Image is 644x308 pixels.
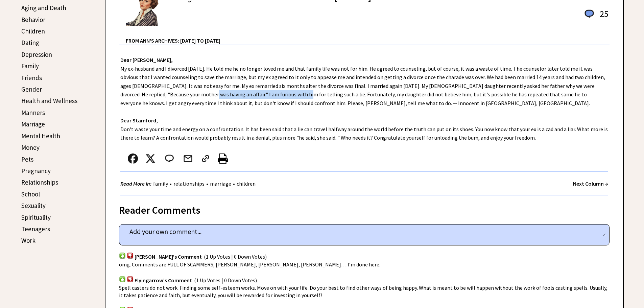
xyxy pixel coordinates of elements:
[21,143,40,151] a: Money
[21,132,60,140] a: Mental Health
[119,252,126,259] img: votup.png
[21,202,46,210] a: Sexuality
[172,180,206,187] a: relationships
[21,155,33,163] a: Pets
[21,74,42,82] a: Friends
[127,276,134,282] img: votdown.png
[135,254,202,260] span: [PERSON_NAME]'s Comment
[126,27,610,45] div: From Ann's Archives: [DATE] to [DATE]
[21,62,39,70] a: Family
[218,153,228,164] img: printer%20icon.png
[119,276,126,282] img: votup.png
[120,117,158,124] strong: Dear Stamford,
[21,120,45,128] a: Marriage
[21,39,39,47] a: Dating
[151,180,170,187] a: family
[164,153,175,164] img: message_round%202.png
[21,190,40,198] a: School
[135,277,192,284] span: Flyingarrow's Comment
[21,97,77,105] a: Health and Wellness
[119,203,610,214] div: Reader Comments
[200,153,211,164] img: link_02.png
[120,56,173,63] strong: Dear [PERSON_NAME],
[21,178,58,186] a: Relationships
[183,153,193,164] img: mail.png
[21,236,35,244] a: Work
[21,109,45,117] a: Manners
[119,284,607,299] span: Spell casters do not work. Finding some self-esteem works. Move on with your life. Do your best t...
[21,225,50,233] a: Teenagers
[145,153,156,164] img: x_small.png
[21,167,51,175] a: Pregnancy
[128,153,138,164] img: facebook.png
[105,45,623,195] div: My ex-husband and I divorced [DATE]. He told me he no longer loved me and that family life was no...
[127,252,134,259] img: votdown.png
[120,180,151,187] strong: Read More In:
[204,254,267,260] span: (1 Up Votes | 0 Down Votes)
[573,180,608,187] a: Next Column →
[596,8,609,26] td: 25
[21,27,45,35] a: Children
[119,261,380,268] span: omg. Comments are FULL OF SCAMMERS, [PERSON_NAME], [PERSON_NAME], [PERSON_NAME]… I’m done here.
[21,213,51,221] a: Spirituality
[21,16,45,24] a: Behavior
[583,8,595,19] img: message_round%201.png
[194,277,257,284] span: (1 Up Votes | 0 Down Votes)
[21,50,52,58] a: Depression
[120,180,257,188] div: • • •
[21,4,66,12] a: Aging and Death
[235,180,257,187] a: children
[208,180,233,187] a: marriage
[21,85,42,93] a: Gender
